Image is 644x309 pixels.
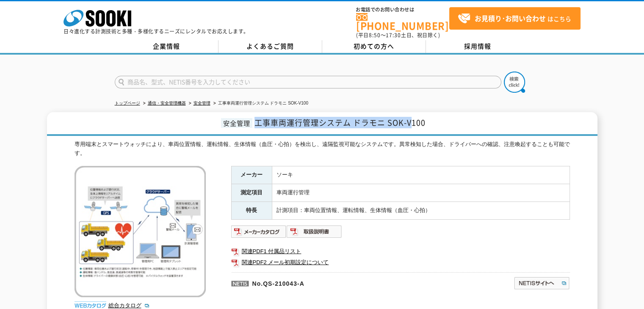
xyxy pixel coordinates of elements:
p: 日々進化する計測技術と多種・多様化するニーズにレンタルでお応えします。 [64,29,249,34]
span: 工事車両運行管理システム ドラモニ SOK-V100 [254,117,426,128]
a: 取扱説明書 [287,230,342,237]
img: NETISサイトへ [514,276,570,290]
a: トップページ [115,101,140,105]
a: 通信・安全管理機器 [148,101,186,105]
a: [PHONE_NUMBER] [356,13,449,30]
a: 安全管理 [193,101,210,105]
a: よくあるご質問 [218,40,322,53]
div: 専用端末とスマートウォッチにより、車両位置情報、運転情報、生体情報（血圧・心拍）を検出し、遠隔監視可能なシステムです。異常検知した場合、ドライバーへの確認、注意喚起することも可能です。 [75,140,570,158]
p: No.QS-210043-A [231,272,432,292]
span: 初めての方へ [354,41,394,51]
a: 関連PDF2 メール初期設定について [231,257,570,268]
a: 採用情報 [426,40,530,53]
span: はこちら [458,12,571,25]
td: ソーキ [272,166,569,184]
li: 工事車両運行管理システム ドラモニ SOK-V100 [212,99,308,108]
a: 関連PDF1 付属品リスト [231,246,570,257]
a: お見積り･お問い合わせはこちら [449,7,580,30]
th: メーカー [231,166,272,184]
td: 車両運行管理 [272,184,569,202]
th: 特長 [231,202,272,220]
span: 安全管理 [221,118,252,128]
img: 取扱説明書 [287,225,342,238]
a: メーカーカタログ [231,230,287,237]
img: btn_search.png [504,72,525,93]
input: 商品名、型式、NETIS番号を入力してください [115,76,501,88]
td: 計測項目：車両位置情報、運転情報、生体情報（血圧・心拍） [272,202,569,220]
a: 初めての方へ [322,40,426,53]
strong: お見積り･お問い合わせ [475,13,546,23]
span: (平日 ～ 土日、祝日除く) [356,31,440,39]
a: 総合カタログ [108,302,150,309]
th: 測定項目 [231,184,272,202]
span: お電話でのお問い合わせは [356,7,449,12]
span: 17:30 [386,31,401,39]
img: メーカーカタログ [231,225,287,238]
span: 8:50 [369,31,381,39]
img: 工事車両運行管理システム ドラモニ SOK-V100 [75,166,206,297]
a: 企業情報 [115,40,218,53]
